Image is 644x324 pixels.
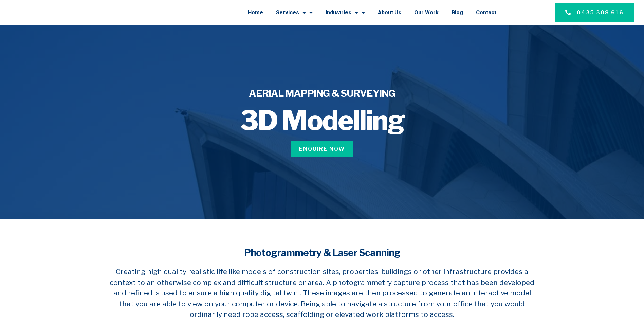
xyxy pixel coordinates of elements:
a: Home [248,4,263,21]
h4: AERIAL MAPPING & SURVEYING [119,87,525,100]
img: Final-Logo copy [20,5,91,20]
a: Contact [476,4,496,21]
p: Creating high quality realistic life like models of construction sites, properties, buildings or ... [108,266,536,320]
a: Industries [326,4,365,21]
h4: Photogrammetry & Laser Scanning [108,246,536,259]
a: Our Work [414,4,439,21]
span: Enquire Now [299,145,345,153]
a: 0435 308 616 [555,3,634,22]
a: Enquire Now [291,141,353,157]
span: 0435 308 616 [577,8,624,17]
a: Blog [452,4,463,21]
a: Services [276,4,313,21]
nav: Menu [110,4,496,21]
h1: 3D Modelling [119,107,525,134]
a: About Us [378,4,401,21]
